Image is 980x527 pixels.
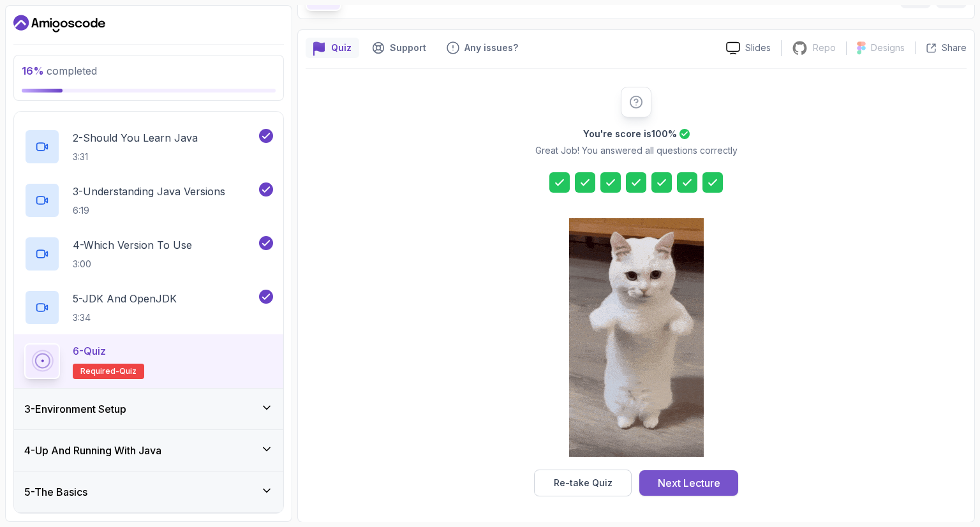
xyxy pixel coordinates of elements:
h3: 5 - The Basics [24,484,87,500]
button: 4-Up And Running With Java [14,430,283,471]
p: 5 - JDK And OpenJDK [73,291,177,306]
span: 16 % [22,64,44,77]
button: 4-Which Version To Use3:00 [24,236,273,272]
button: quiz button [306,38,359,58]
p: 3:34 [73,311,177,324]
p: 3 - Understanding Java Versions [73,184,225,199]
p: 3:00 [73,258,192,271]
button: 5-The Basics [14,471,283,512]
h3: 3 - Environment Setup [24,401,126,417]
button: 3-Understanding Java Versions6:19 [24,182,273,218]
p: Support [390,41,426,54]
p: Quiz [331,41,352,54]
p: Repo [813,41,836,54]
button: Feedback button [439,38,526,58]
a: Slides [716,41,781,55]
img: cool-cat [569,218,704,457]
p: 6:19 [73,204,225,217]
p: Share [942,41,967,54]
div: Re-take Quiz [554,477,612,489]
a: Dashboard [13,13,105,34]
p: Slides [745,41,771,54]
div: Next Lecture [658,475,720,491]
p: Great Job! You answered all questions correctly [535,144,738,157]
p: 6 - Quiz [73,343,106,359]
button: 3-Environment Setup [14,389,283,429]
span: completed [22,64,97,77]
h3: 4 - Up And Running With Java [24,443,161,458]
button: Re-take Quiz [534,470,632,496]
p: 2 - Should You Learn Java [73,130,198,145]
p: 4 - Which Version To Use [73,237,192,253]
span: Required- [80,366,119,376]
button: Support button [364,38,434,58]
button: 5-JDK And OpenJDK3:34 [24,290,273,325]
button: 6-QuizRequired-quiz [24,343,273,379]
p: Designs [871,41,905,54]
p: 3:31 [73,151,198,163]
button: 2-Should You Learn Java3:31 [24,129,273,165]
button: Share [915,41,967,54]
p: Any issues? [464,41,518,54]
button: Next Lecture [639,470,738,496]
h2: You're score is 100 % [583,128,677,140]
span: quiz [119,366,137,376]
